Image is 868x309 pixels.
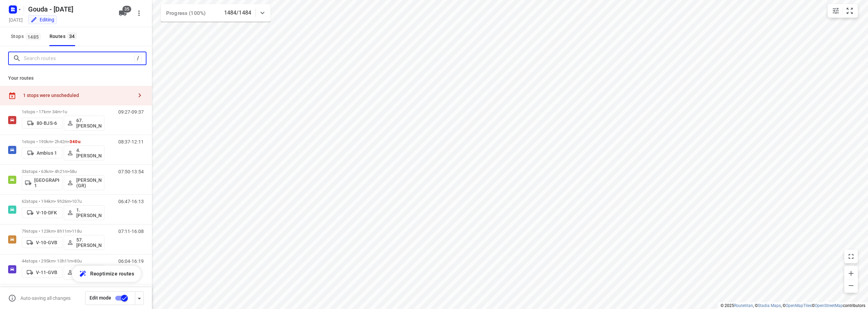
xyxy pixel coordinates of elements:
[118,139,144,144] p: 08:37-12:11
[786,303,812,308] a: OpenMapTiles
[67,33,77,39] span: 34
[118,258,144,264] p: 06:04-16:19
[71,199,72,204] span: •
[22,237,62,248] button: V-10-GVB
[22,169,104,174] p: 33 stops • 63km • 4h21m
[61,109,62,114] span: •
[118,169,144,174] p: 07:50-13:54
[22,175,62,190] button: [GEOGRAPHIC_DATA] 1
[24,53,134,64] input: Search routes
[22,229,104,234] p: 79 stops • 123km • 8h11m
[62,109,67,114] span: 1u
[6,16,25,24] h5: Project date
[122,6,131,13] span: 35
[22,148,62,158] button: Ambius 1
[71,229,72,234] span: •
[64,175,104,190] button: [PERSON_NAME] (GR)
[118,109,144,115] p: 09:27-09:37
[118,199,144,204] p: 06:47-16:13
[76,237,101,248] p: 57. [PERSON_NAME]
[22,199,104,204] p: 62 stops • 194km • 9h26m
[90,269,134,278] span: Reoptimize routes
[11,32,43,41] span: Stops
[72,266,141,282] button: Reoptimize routes
[36,240,57,245] p: V-10-GVB
[25,4,113,15] h5: Rename
[76,177,101,188] p: [PERSON_NAME] (GR)
[758,303,781,308] a: Stadia Maps
[73,258,74,264] span: •
[224,9,251,17] p: 1484/1484
[815,303,843,308] a: OpenStreetMap
[74,258,81,264] span: 80u
[37,120,57,126] p: 80-BJS-6
[161,4,271,22] div: Progress (100%)1484/1484
[64,205,104,220] button: 1. [PERSON_NAME]
[734,303,753,308] a: Routetitan
[31,16,54,23] div: You are currently in edit mode.
[135,294,143,302] div: Driver app settings
[76,207,101,218] p: 1. [PERSON_NAME]
[72,199,82,204] span: 107u
[23,93,133,98] div: 1 stops were unscheduled
[90,295,111,301] span: Edit mode
[64,265,104,280] button: 43.[PERSON_NAME]
[70,139,80,144] span: 340u
[843,4,856,18] button: Fit zoom
[132,6,146,20] button: More
[22,109,104,114] p: 1 stops • 17km • 34m
[34,177,59,188] p: [GEOGRAPHIC_DATA] 1
[22,139,104,144] p: 1 stops • 190km • 2h42m
[829,4,843,18] button: Map settings
[68,169,70,174] span: •
[76,148,101,158] p: 4. [PERSON_NAME]
[20,295,71,301] p: Auto-saving all changes
[22,118,62,129] button: 80-BJS-6
[68,139,70,144] span: •
[64,146,104,160] button: 4. [PERSON_NAME]
[22,258,104,264] p: 44 stops • 295km • 10h11m
[76,118,101,129] p: 67. [PERSON_NAME]
[36,270,57,275] p: V-11-GVB
[37,150,57,156] p: Ambius 1
[828,4,858,18] div: small contained button group
[70,169,77,174] span: 58u
[721,303,865,308] li: © 2025 , © , © © contributors
[50,32,79,41] div: Routes
[26,33,41,40] span: 1485
[64,235,104,250] button: 57. [PERSON_NAME]
[8,75,144,82] p: Your routes
[22,267,62,278] button: V-11-GVB
[134,55,142,62] div: /
[64,116,104,131] button: 67. [PERSON_NAME]
[118,229,144,234] p: 07:11-16:08
[22,207,62,218] button: V-10-DFK
[72,229,82,234] span: 118u
[116,6,130,20] button: 35
[36,210,57,215] p: V-10-DFK
[166,10,205,16] span: Progress (100%)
